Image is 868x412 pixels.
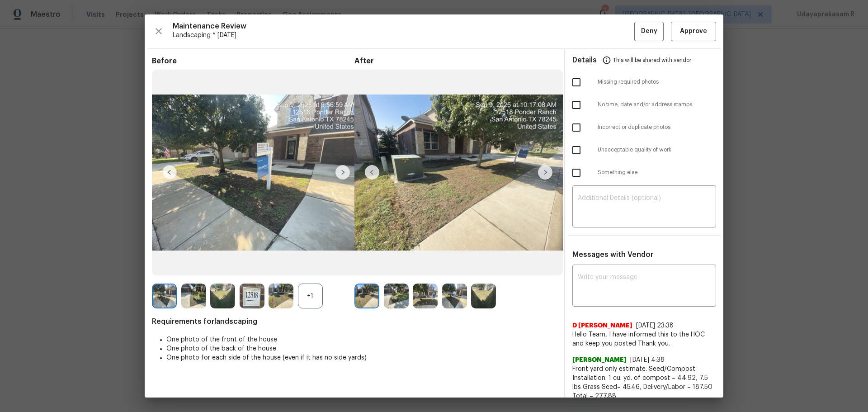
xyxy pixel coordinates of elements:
li: One photo of the back of the house [166,344,557,353]
img: left-chevron-button-url [365,165,379,180]
span: Front yard only estimate. Seed/Compost Installation. 1 cu. yd. of compost = 44.92, 7.5 lbs Grass ... [572,365,716,401]
div: Incorrect or duplicate photos [565,116,723,139]
span: No time, date and/or address stamps [598,101,716,109]
img: right-chevron-button-url [538,165,552,180]
img: right-chevron-button-url [335,165,350,180]
span: Landscaping * [DATE] [173,31,634,40]
span: D [PERSON_NAME] [572,321,632,330]
span: Before [152,57,354,66]
button: Deny [634,22,664,41]
span: Approve [680,26,707,37]
div: +1 [298,284,323,308]
div: No time, date and/or address stamps [565,94,723,116]
span: [DATE] 23:38 [636,322,674,329]
span: Details [572,49,597,71]
span: Messages with Vendor [572,251,653,258]
span: Something else [598,169,716,176]
span: [PERSON_NAME] [572,355,627,365]
div: Unacceptable quality of work [565,139,723,161]
span: Incorrect or duplicate photos [598,123,716,131]
span: This will be shared with vendor [613,49,691,71]
span: Deny [641,26,657,37]
button: Approve [671,22,716,41]
li: One photo of the front of the house [166,335,557,344]
img: left-chevron-button-url [162,165,177,180]
span: Maintenance Review [173,22,634,31]
li: One photo for each side of the house (even if it has no side yards) [166,353,557,362]
span: Missing required photos [598,78,716,86]
div: Something else [565,161,723,184]
span: Unacceptable quality of work [598,146,716,154]
span: After [354,57,557,66]
div: Missing required photos [565,71,723,94]
span: Hello Team, I have informed this to the HOC and keep you posted Thank you. [572,330,716,348]
span: Requirements for landscaping [152,317,557,326]
span: [DATE] 4:38 [630,357,665,363]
